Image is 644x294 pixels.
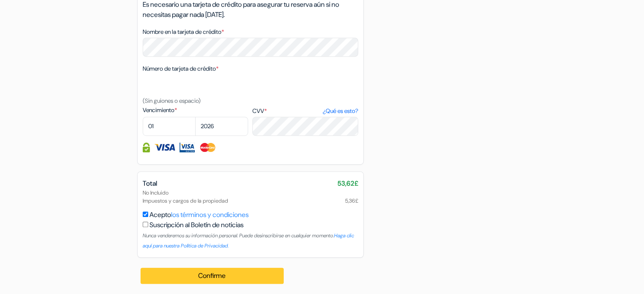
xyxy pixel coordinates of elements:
button: Confirme [141,268,284,284]
span: 53,62£ [337,179,358,189]
a: los términos y condiciones [171,210,249,219]
small: (Sin guiones o espacio) [143,97,201,104]
label: Nombre en la tarjeta de crédito [143,27,224,36]
span: 5,36£ [345,197,358,205]
label: Número de tarjeta de crédito [143,64,218,73]
label: Vencimiento [143,106,248,115]
img: Visa [154,143,175,152]
img: Visa Electron [180,143,195,152]
div: No Incluido Impuestos y cargos de la propiedad [143,189,358,205]
label: CVV [252,107,358,115]
label: Acepto [149,210,249,220]
img: Master Card [199,143,216,152]
a: ¿Qué es esto? [322,107,358,115]
a: Haga clic aquí para nuestra Política de Privacidad. [143,232,354,249]
img: Información de la Tarjeta de crédito totalmente protegida y encriptada [143,143,150,152]
small: Nunca venderemos su información personal. Puede desinscribirse en cualquier momento. [143,232,354,249]
span: Total [143,179,157,188]
label: Suscripción al Boletín de noticias [149,220,243,230]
